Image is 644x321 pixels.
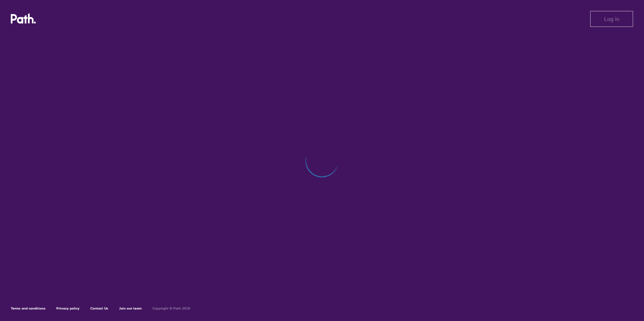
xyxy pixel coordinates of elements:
span: Log in [604,16,619,22]
a: Terms and conditions [11,306,46,311]
a: Contact Us [90,306,108,311]
a: Join our team [119,306,142,311]
h6: Copyright © Path 2018 [152,306,190,311]
button: Log in [590,11,633,27]
a: Privacy policy [56,306,80,311]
